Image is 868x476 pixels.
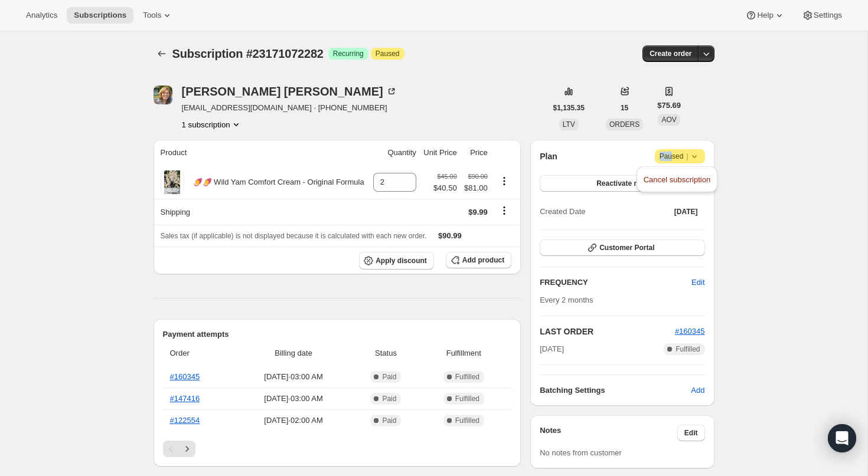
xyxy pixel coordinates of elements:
[154,140,370,166] th: Product
[369,140,420,166] th: Quantity
[438,231,462,240] span: $90.99
[154,199,370,225] th: Shipping
[828,424,856,452] div: Open Intercom Messenger
[455,372,479,382] span: Fulfilled
[438,173,457,180] small: $45.00
[423,347,505,359] span: Fulfillment
[26,11,57,20] span: Analytics
[691,277,704,288] span: Edit
[455,416,479,425] span: Fulfilled
[661,116,676,124] span: AOV
[376,49,400,58] span: Paused
[154,86,172,104] span: Becky Harvey
[136,7,180,24] button: Tools
[644,175,710,184] span: Cancel subscription
[420,140,461,166] th: Unit Price
[540,385,691,396] h6: Batching Settings
[621,103,628,113] span: 15
[667,203,705,220] button: [DATE]
[540,150,557,162] h2: Plan
[675,326,705,337] button: #160345
[355,347,416,359] span: Status
[455,394,479,403] span: Fulfilled
[540,277,691,288] h2: FREQUENCY
[182,86,397,97] div: [PERSON_NAME] [PERSON_NAME]
[182,102,397,114] span: [EMAIL_ADDRESS][DOMAIN_NAME] · [PHONE_NUMBER]
[795,7,849,24] button: Settings
[170,394,200,403] a: #147416
[738,7,792,24] button: Help
[814,11,842,20] span: Settings
[650,49,691,58] span: Create order
[674,207,698,216] span: [DATE]
[676,344,700,354] span: Fulfilled
[376,256,427,265] span: Apply discount
[686,152,688,161] span: |
[382,372,396,382] span: Paid
[163,340,235,366] th: Order
[170,416,200,425] a: #122554
[239,393,349,405] span: [DATE] · 03:00 AM
[239,347,349,359] span: Billing date
[170,372,200,381] a: #160345
[540,448,622,457] span: No notes from customer
[163,329,512,340] h2: Payment attempts
[468,173,488,180] small: $90.00
[546,100,592,116] button: $1,135.35
[182,119,242,130] button: Product actions
[614,100,635,116] button: 15
[172,47,324,60] span: Subscription #23171072282
[540,175,704,192] button: Reactivate now
[540,326,675,337] h2: LAST ORDER
[596,179,648,188] span: Reactivate now
[154,45,170,62] button: Subscriptions
[684,273,712,292] button: Edit
[67,7,133,24] button: Subscriptions
[433,182,457,194] span: $40.50
[642,45,699,62] button: Create order
[359,252,434,270] button: Apply discount
[163,441,512,457] nav: Pagination
[675,327,705,336] a: #160345
[495,204,514,217] button: Shipping actions
[382,394,396,403] span: Paid
[540,206,585,218] span: Created Date
[74,11,126,20] span: Subscriptions
[143,11,161,20] span: Tools
[161,232,427,240] span: Sales tax (if applicable) is not displayed because it is calculated with each new order.
[179,441,195,457] button: Next
[446,252,511,268] button: Add product
[333,49,364,58] span: Recurring
[239,415,349,426] span: [DATE] · 02:00 AM
[468,208,488,216] span: $9.99
[461,140,491,166] th: Price
[677,425,705,441] button: Edit
[19,7,64,24] button: Analytics
[640,170,714,189] button: Cancel subscription
[540,343,564,355] span: [DATE]
[540,239,704,256] button: Customer Portal
[540,296,593,304] span: Every 2 months
[599,243,654,252] span: Customer Portal
[563,120,575,129] span: LTV
[553,103,585,113] span: $1,135.35
[495,175,514,188] button: Product actions
[239,371,349,383] span: [DATE] · 03:00 AM
[464,182,488,194] span: $81.00
[757,11,773,20] span: Help
[609,120,639,129] span: ORDERS
[691,385,704,396] span: Add
[184,176,364,188] div: 🍠🍠 Wild Yam Comfort Cream - Original Formula
[382,416,396,425] span: Paid
[684,381,712,400] button: Add
[660,150,700,162] span: Paused
[540,425,677,441] h3: Notes
[462,255,504,265] span: Add product
[684,428,698,438] span: Edit
[657,100,681,111] span: $75.69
